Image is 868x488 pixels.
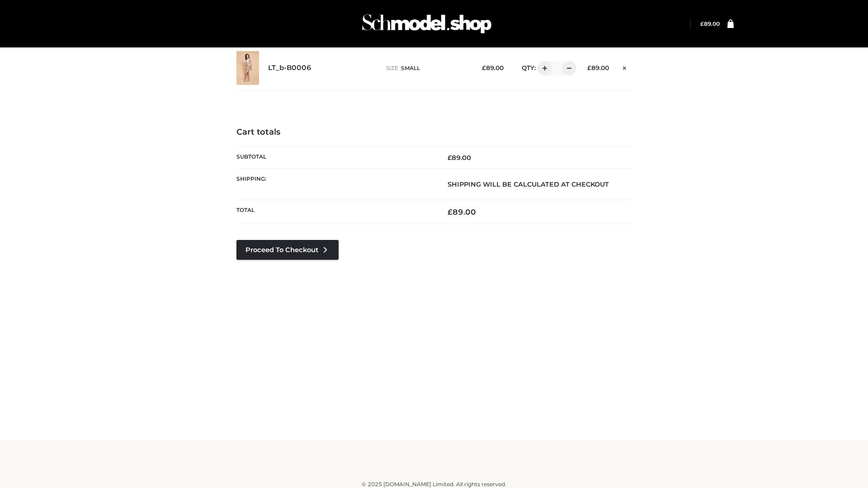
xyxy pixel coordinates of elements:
[482,64,486,71] span: £
[268,64,311,72] a: LT_b-B0006
[700,20,720,27] a: £89.00
[448,154,452,162] span: £
[587,64,591,71] span: £
[700,20,704,27] span: £
[236,169,434,200] th: Shipping:
[236,127,632,137] h4: Cart totals
[236,240,339,260] a: Proceed to Checkout
[513,61,573,75] div: QTY:
[482,64,504,71] bdi: 89.00
[448,207,476,216] bdi: 89.00
[700,20,720,27] bdi: 89.00
[236,146,434,169] th: Subtotal
[359,6,495,42] img: Schmodel Admin 964
[618,61,632,73] a: Remove this item
[236,51,259,85] img: LT_b-B0006 - SMALL
[448,180,609,188] strong: Shipping will be calculated at checkout
[587,64,609,71] bdi: 89.00
[401,65,420,71] span: SMALL
[386,64,468,72] p: size :
[448,207,453,216] span: £
[236,200,434,224] th: Total
[448,154,471,162] bdi: 89.00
